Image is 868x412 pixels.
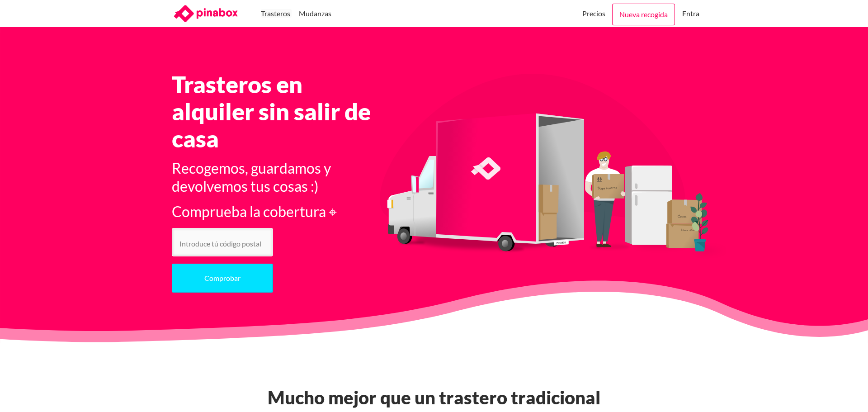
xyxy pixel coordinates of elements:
button: Comprobar [172,264,273,293]
input: Introduce tú código postal [172,228,273,256]
h1: Trasteros en alquiler sin salir de casa [172,71,385,152]
h2: Mucho mejor que un trastero tradicional [166,387,702,408]
h3: Comprueba la cobertura ⌖ [172,203,385,221]
h3: Recogemos, guardamos y devolvemos tus cosas :) [172,159,385,195]
a: Nueva recogida [612,4,675,25]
